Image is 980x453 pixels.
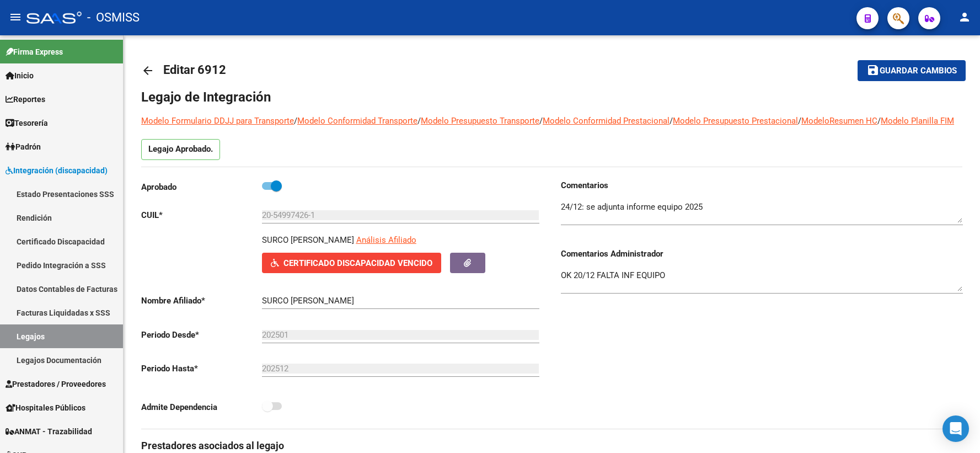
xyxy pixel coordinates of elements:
[866,63,880,77] mat-icon: save
[6,93,45,105] span: Reportes
[141,295,262,307] p: Nombre Afiliado
[801,116,877,126] a: ModeloResumen HC
[141,363,262,375] p: Periodo Hasta
[6,164,108,177] span: Integración (discapacidad)
[6,117,48,129] span: Tesorería
[881,116,954,126] a: Modelo Planilla FIM
[141,401,262,413] p: Admite Dependencia
[262,234,354,246] p: SURCO [PERSON_NAME]
[6,46,63,58] span: Firma Express
[356,235,416,245] span: Análisis Afiliado
[141,88,962,106] h1: Legajo de Integración
[6,70,34,82] span: Inicio
[6,378,106,390] span: Prestadores / Proveedores
[880,66,957,76] span: Guardar cambios
[283,258,432,268] span: Certificado Discapacidad Vencido
[673,116,798,126] a: Modelo Presupuesto Prestacional
[297,116,417,126] a: Modelo Conformidad Transporte
[942,415,969,442] div: Open Intercom Messenger
[561,248,963,260] h3: Comentarios Administrador
[958,10,971,24] mat-icon: person
[141,139,220,160] p: Legajo Aprobado.
[141,116,294,126] a: Modelo Formulario DDJJ para Transporte
[141,181,262,193] p: Aprobado
[141,329,262,341] p: Periodo Desde
[561,179,963,191] h3: Comentarios
[858,60,966,81] button: Guardar cambios
[6,141,41,153] span: Padrón
[87,6,140,30] span: - OSMISS
[262,253,441,273] button: Certificado Discapacidad Vencido
[6,402,85,414] span: Hospitales Públicos
[6,425,92,438] span: ANMAT - Trazabilidad
[543,116,670,126] a: Modelo Conformidad Prestacional
[141,209,262,221] p: CUIL
[421,116,539,126] a: Modelo Presupuesto Transporte
[163,63,226,77] span: Editar 6912
[141,64,154,77] mat-icon: arrow_back
[9,10,22,24] mat-icon: menu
